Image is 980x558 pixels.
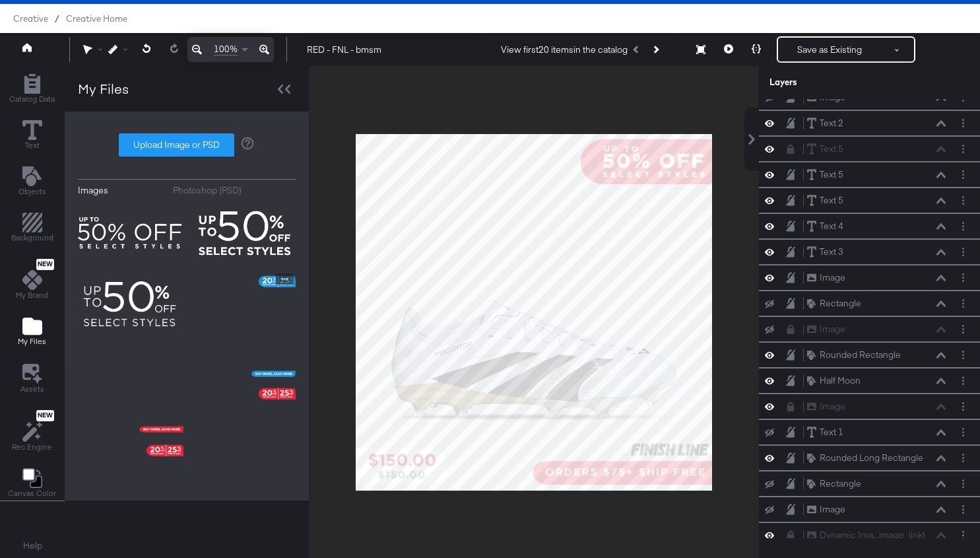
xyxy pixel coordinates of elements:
span: Catalog Data [9,94,55,104]
button: Text 4 [806,219,844,233]
button: NewRec Engine [4,407,60,456]
div: Text 3Layer Options [759,239,980,265]
div: ImageLayer Options [759,394,980,419]
div: Rounded Long RectangleLayer Options [759,445,980,471]
button: Rounded Rectangle [806,348,901,362]
div: Text 5 [820,168,843,181]
button: Text 5 [806,168,844,182]
button: Add Rectangle [1,71,63,108]
button: Save as Existing [778,38,881,61]
div: Text 5Layer Options [759,188,980,213]
div: Text 5Layer Options [759,162,980,188]
button: Rounded Long Rectangle [806,451,924,465]
button: Layer Options [956,219,970,233]
div: ImageLayer Options [759,265,980,291]
div: Rounded Long Rectangle [820,452,923,464]
button: Images [78,184,163,197]
button: Layer Options [956,271,970,285]
button: Layer Options [956,168,970,182]
button: Text 5 [806,193,844,207]
button: Rectangle [806,296,862,310]
button: Image [806,271,846,285]
div: Rounded RectangleLayer Options [759,342,980,368]
button: Half Moon [806,374,861,388]
button: Image [806,503,846,516]
button: Layer Options [956,503,970,516]
button: Layer Options [956,425,970,439]
button: Add Files [10,314,54,351]
span: Creative [13,13,48,24]
button: Layer Options [956,142,970,156]
div: Images [78,184,108,197]
span: Objects [18,186,46,197]
div: Text 4Layer Options [759,213,980,239]
div: View first 20 items in the catalog [501,44,628,56]
a: Help [23,540,42,552]
div: ImageLayer Options [759,497,980,522]
div: Rounded Rectangle [820,349,901,361]
span: New [36,411,54,420]
button: Layer Options [956,193,970,207]
button: Rectangle [806,477,862,491]
div: Text 2 [820,117,843,129]
div: Layers [769,76,904,88]
button: Layer Options [956,400,970,413]
button: Layer Options [956,322,970,336]
div: Text 2Layer Options [759,110,980,136]
div: Text 1 [820,426,843,438]
button: Add Rectangle [3,210,61,248]
button: Image Options [276,273,294,285]
div: Text 5 [820,194,843,207]
button: Layer Options [956,348,970,362]
div: Rectangle [820,477,861,490]
span: / [48,13,66,24]
div: Text 4 [820,220,843,232]
a: Creative Home [66,13,127,24]
div: Image [820,271,845,284]
button: Layer Options [956,528,970,542]
div: Half MoonLayer Options [759,368,980,394]
span: Rec Engine [12,442,52,452]
span: 100% [214,43,238,55]
div: Half Moon [820,374,861,387]
button: Layer Options [956,374,970,388]
button: Text 2 [806,116,844,130]
span: Text [25,140,40,151]
button: NewMy Brand [8,256,56,305]
div: Image [820,503,845,516]
span: My Files [18,336,46,347]
button: Layer Options [956,296,970,310]
div: RectangleLayer Options [759,471,980,497]
button: Next Product [646,38,665,61]
div: Photoshop (PSD) [173,184,242,197]
button: Photoshop (PSD) [173,184,296,197]
div: Rectangle [820,297,861,310]
button: Help [14,534,51,558]
span: My Brand [16,290,48,300]
button: Add Text [11,163,54,201]
button: Layer Options [956,116,970,130]
div: RectangleLayer Options [759,291,980,316]
button: Layer Options [956,245,970,259]
button: Layer Options [956,451,970,465]
button: Layer Options [956,477,970,491]
div: ImageLayer Options [759,316,980,342]
span: New [36,260,54,269]
div: Text 3 [820,246,843,258]
div: Text 1Layer Options [759,419,980,445]
div: Text 5Layer Options [759,136,980,162]
button: Assets [13,360,52,398]
span: Background [11,232,53,243]
span: Canvas Color [8,488,56,499]
button: Text [15,117,50,155]
button: Text 1 [806,425,844,439]
div: Dynamic Ima...image_link)Layer Options [759,522,980,548]
div: My Files [78,79,129,98]
span: Assets [20,384,44,394]
button: Text 3 [806,245,844,259]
